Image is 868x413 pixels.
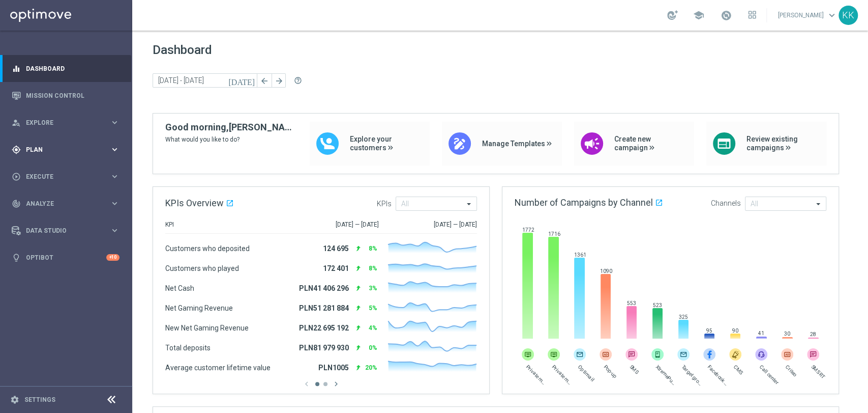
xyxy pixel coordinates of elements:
[11,65,120,73] button: equalizer Dashboard
[12,199,110,208] div: Analyze
[11,254,120,262] button: lightbulb Optibot +10
[26,147,110,153] span: Plan
[26,82,119,109] a: Mission Control
[106,254,119,261] div: +10
[12,172,110,181] div: Execute
[10,395,19,404] i: settings
[11,119,120,127] button: person_search Explore keyboard_arrow_right
[26,228,110,234] span: Data Studio
[110,172,119,181] i: keyboard_arrow_right
[12,172,21,181] i: play_circle_outline
[110,145,119,154] i: keyboard_arrow_right
[110,199,119,208] i: keyboard_arrow_right
[11,146,120,154] button: gps_fixed Plan keyboard_arrow_right
[693,10,704,21] span: school
[839,6,858,25] div: KK
[26,120,110,126] span: Explore
[11,227,120,235] button: Data Studio keyboard_arrow_right
[11,173,120,181] button: play_circle_outline Execute keyboard_arrow_right
[12,55,119,82] div: Dashboard
[12,226,110,235] div: Data Studio
[12,199,21,208] i: track_changes
[12,82,119,109] div: Mission Control
[24,397,55,403] a: Settings
[826,10,837,21] span: keyboard_arrow_down
[26,55,119,82] a: Dashboard
[12,244,119,271] div: Optibot
[777,8,839,23] a: [PERSON_NAME]keyboard_arrow_down
[26,201,110,207] span: Analyze
[11,200,120,208] button: track_changes Analyze keyboard_arrow_right
[110,226,119,235] i: keyboard_arrow_right
[26,174,110,180] span: Execute
[26,244,106,271] a: Optibot
[12,118,110,127] div: Explore
[12,118,21,127] i: person_search
[110,118,119,127] i: keyboard_arrow_right
[12,145,21,154] i: gps_fixed
[12,145,110,154] div: Plan
[12,253,21,262] i: lightbulb
[11,92,120,100] button: Mission Control
[12,64,21,73] i: equalizer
